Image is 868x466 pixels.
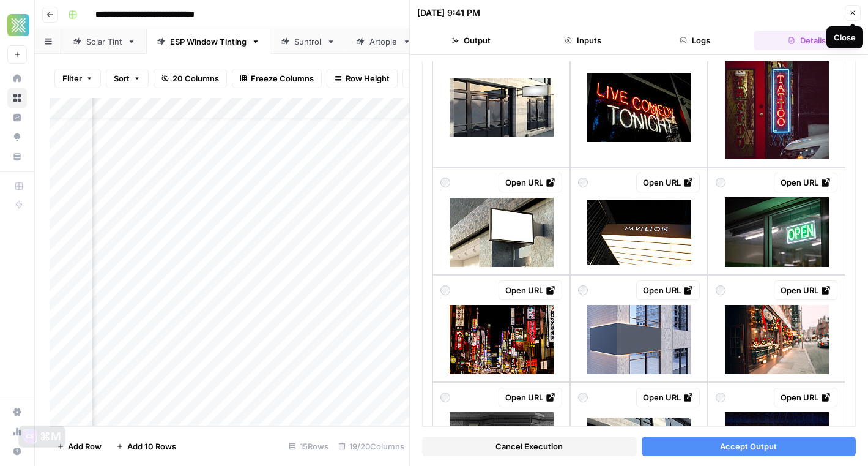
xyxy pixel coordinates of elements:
div: Open URL [781,176,831,189]
img: kuala-lumpur-malaysia-pavilion-shopping-center-sign-at-night.jpg [587,200,691,265]
img: sign-advertising-comedy-club.jpg [587,73,691,142]
a: Open URL [636,388,700,407]
a: Usage [7,422,27,442]
div: Open URL [643,176,693,189]
div: 15 Rows [284,437,333,456]
div: Artople [369,36,398,48]
div: Open URL [643,391,693,404]
img: illuminated-black-banner-with-mock-up-place-for-advertisement-on-contemporary-building.jpg [587,305,691,374]
button: Sort [106,69,149,88]
button: Accept Output [642,437,856,456]
button: Workspace: Xponent21 [7,10,27,40]
span: 20 Columns [172,72,219,85]
a: Open URL [636,173,700,192]
span: Freeze Columns [251,72,314,85]
button: Add 10 Rows [109,437,184,456]
span: Add Row [68,440,102,453]
img: christmas-lights-christmas-decorations-on-the-street.jpg [725,305,829,374]
img: Xponent21 Logo [7,14,29,36]
img: empty-store-window-shop-sign-and-entrance.jpg [450,198,554,267]
a: Suntrol [270,29,346,54]
a: Open URL [499,173,562,192]
a: Open URL [499,280,562,300]
button: Row Height [327,69,398,88]
a: Open URL [774,388,837,407]
div: Open URL [505,176,555,189]
a: Open URL [774,173,837,192]
button: Logs [642,31,749,50]
div: ESP Window Tinting [170,36,247,48]
a: ESP Window Tinting [146,29,270,54]
a: Open URL [499,388,562,407]
button: Cancel Execution [422,437,637,456]
a: Open URL [774,280,837,300]
div: Suntrol [294,36,322,48]
div: [DATE] 9:41 PM [417,7,480,19]
a: Insights [7,108,27,127]
button: Filter [54,69,101,88]
img: rectangular-lightbox-sign-outside-shop-facade.jpg [450,78,554,137]
span: Add 10 Rows [127,440,176,453]
div: Open URL [643,284,693,296]
span: Row Height [346,72,390,85]
div: Solar Tint [86,36,122,48]
button: Output [417,31,524,50]
a: Browse [7,88,27,108]
div: Open URL [505,391,555,404]
a: Your Data [7,147,27,167]
a: Solar Tint [62,29,146,54]
div: Open URL [781,391,831,404]
div: Open URL [505,284,555,296]
a: Opportunities [7,127,27,147]
span: Accept Output [720,440,777,453]
button: 20 Columns [154,69,227,88]
button: Details [754,31,861,50]
img: kabukicho-in-shinjuku-district-tokyo-japan.jpg [450,305,554,374]
div: Open URL [781,284,831,296]
button: Add Row [50,437,109,456]
img: bright-neon-open-sign-in-a-window.jpg [725,197,829,267]
button: Freeze Columns [232,69,322,88]
a: Open URL [636,280,700,300]
img: neon-sign-of-a-tattoo-shop-on-the-street.jpg [725,55,829,159]
span: Cancel Execution [495,440,563,453]
span: Sort [114,72,130,85]
span: Filter [62,72,82,85]
a: Home [7,69,27,88]
div: 19/20 Columns [333,437,409,456]
button: Inputs [529,31,636,50]
a: Settings [7,402,27,422]
button: Help + Support [7,442,27,461]
div: ⌘M [40,430,61,443]
a: Artople [346,29,421,54]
